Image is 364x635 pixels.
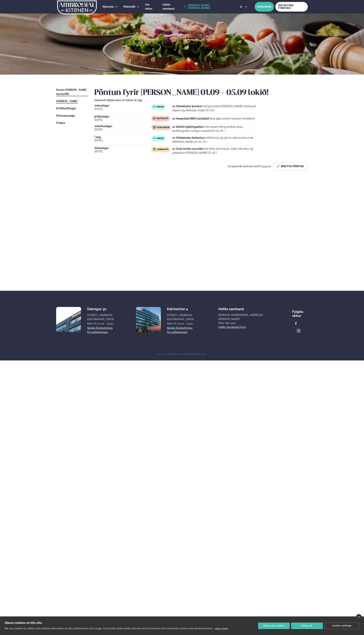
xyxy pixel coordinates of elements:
[94,99,308,102] div: Ofnæmi:
[184,4,232,9] a: [PERSON_NAME] [PERSON_NAME]!
[156,117,168,120] span: Nautakjöt
[172,147,203,150] strong: 1x Grísk lamba souvlaki
[56,122,65,125] span: Útskrá
[134,99,142,102] span: (E ) Egg
[356,614,362,620] a: close
[94,104,151,107] span: mánudagur
[87,326,113,330] a: Skoða staðsetningu
[156,137,164,140] span: Fiskur
[163,3,174,10] span: Hafðu samband
[156,148,168,151] span: Lambakjöt
[94,107,151,111] span: [DATE]
[258,623,290,629] button: Allow all cookies
[167,313,194,321] div: [STREET_ADDRESS], [GEOGRAPHIC_DATA]
[94,150,151,154] span: [DATE]
[56,100,78,103] span: [PERSON_NAME]
[153,148,156,151] img: Lamb.svg
[172,125,260,133] p: með sweet chili og buffalo sósu, kartöflugratíni, mangó hrásalati (D ) (G ) (E )
[172,136,260,144] p: kartöflumús og rjóma-sítrónusósa með [PERSON_NAME] (D ) (G ) (E )
[324,623,359,629] button: Cookie settings
[56,88,88,96] a: Næstu [PERSON_NAME] matseðill
[228,165,271,168] span: Þú uppfærðir pöntunina [DATE] 9:55 am
[172,117,255,121] p: í bbq gljáa ásamt ristuðum kartöflum
[87,330,108,334] a: Fá leiðbeiningar
[295,327,302,334] a: image alt
[291,623,323,629] button: Deny all
[103,99,122,102] span: (D ) Mjólkurvörur ,
[167,322,194,326] div: Mon-Fri: 11:00 - 13:30
[123,5,135,9] a: Matseðill
[218,321,267,325] p: Sími: 784 1010
[218,313,267,321] a: [PERSON_NAME][EMAIL_ADDRESS][DOMAIN_NAME]
[94,139,151,143] span: [DATE]
[167,307,194,311] div: Katrínartún 4
[56,89,87,96] span: Næstu [PERSON_NAME] matseðill
[172,117,209,120] strong: 1x Hægeldað BBQ nautakjöt
[103,5,114,9] a: Þjónusta
[123,5,135,8] span: Matseðill
[172,104,260,112] p: með parmesan [PERSON_NAME] með lauki, kapers og steinselju smjöri (D ) (G )
[167,330,188,334] a: Fá leiðbeiningar
[87,322,114,326] div: Mon-Fri: 11:00 - 13:30
[94,118,151,122] span: [DATE]
[273,162,308,170] button: Breyta Pöntun
[5,621,42,625] strong: About cookies on this site
[103,5,114,8] span: Þjónusta
[255,2,274,12] button: BÓKA BORÐ
[145,3,152,10] span: Um okkur
[172,147,260,155] p: með heitu pita brauði, salati, pitusósu og pikkluðum [PERSON_NAME] (D ) (G )
[57,1,97,14] img: logo
[94,125,151,128] span: miðvikudagur
[136,307,161,332] img: image alt
[189,353,206,356] a: Studio Mango
[215,627,228,630] a: Learn more
[163,3,182,11] a: Hafðu samband
[94,128,151,132] span: [DATE]
[297,329,300,333] img: image alt
[156,126,169,129] span: Kjúklingur
[294,321,298,325] img: image alt
[275,2,308,12] a: MATUR FYRIR FYRIRTÆKI
[218,325,246,329] a: Hafðu samband form
[172,105,202,108] strong: 1x Ofnbakaður þorskur
[94,147,151,150] span: föstudagur
[56,99,78,103] a: [PERSON_NAME]
[153,126,156,129] img: chicken.svg
[172,125,203,128] strong: 1x Stökkir kjúklingabitar
[87,313,114,321] div: [STREET_ADDRESS], [GEOGRAPHIC_DATA]
[56,121,65,125] a: Útskrá
[5,627,213,630] p: We use cookies to collect and analyse information on site performance and usage, to provide socia...
[218,304,244,311] span: Hafðu samband
[87,307,114,311] div: Dalvegur 30
[292,320,299,327] a: image alt
[56,107,76,110] span: Prófílstillingar
[153,105,156,108] img: fish.svg
[167,326,193,330] a: Skoða staðsetningu
[145,3,157,11] a: Um okkur
[122,99,134,102] span: (G ) Glúten ,
[292,307,308,318] div: Fylgdu okkur
[56,307,81,332] img: image alt
[94,136,151,139] span: Í dag
[237,5,250,8] button: is
[172,136,204,139] strong: 1x Ofnbakaðar fiskbollur
[158,353,206,356] span: © 2025 [PERSON_NAME]
[156,106,164,108] span: Fiskur
[153,137,156,140] img: fish.svg
[94,115,151,118] span: þriðjudagur
[56,114,75,117] span: Pöntunarsaga
[94,88,308,98] h2: Pöntun fyrir [PERSON_NAME] 01.09 - 05.09 lokið!
[56,107,76,111] a: Prófílstillingar
[153,117,156,120] img: beef.svg
[240,5,243,8] span: is
[56,114,75,118] a: Pöntunarsaga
